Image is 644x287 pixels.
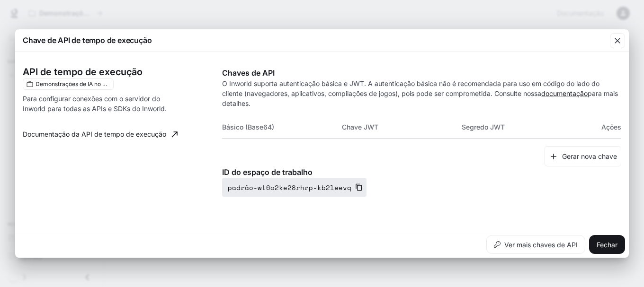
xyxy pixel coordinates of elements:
[545,146,621,166] button: Gerar nova chave
[589,235,625,254] button: Fechar
[228,183,351,192] font: padrão-wt6o2ke28rhrp-kb2leevq
[562,152,617,160] font: Gerar nova chave
[222,68,275,78] font: Chaves de API
[222,167,313,177] font: ID do espaço de trabalho
[36,80,121,87] font: Demonstrações de IA no mundo
[23,35,152,45] font: Chave de API de tempo de execução
[222,79,599,97] font: O Inworld suporta autenticação básica e JWT. A autenticação básica não é recomendada para uso em ...
[541,89,588,97] a: documentação
[19,125,181,144] a: Documentação da API de tempo de execução
[222,178,367,197] button: padrão-wt6o2ke28rhrp-kb2leevq
[486,235,585,254] button: Ver mais chaves de API
[342,123,378,131] font: Chave JWT
[23,95,167,113] font: Para configurar conexões com o servidor do Inworld para todas as APIs e SDKs do Inworld.
[23,78,114,90] div: Essas chaves serão aplicadas somente ao seu espaço de trabalho atual
[23,66,143,78] font: API de tempo de execução
[222,89,618,107] font: para mais detalhes.
[23,130,166,138] font: Documentação da API de tempo de execução
[597,241,617,249] font: Fechar
[222,123,274,131] font: Básico (Base64)
[504,241,578,249] font: Ver mais chaves de API
[601,123,621,131] font: Ações
[462,123,505,131] font: Segredo JWT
